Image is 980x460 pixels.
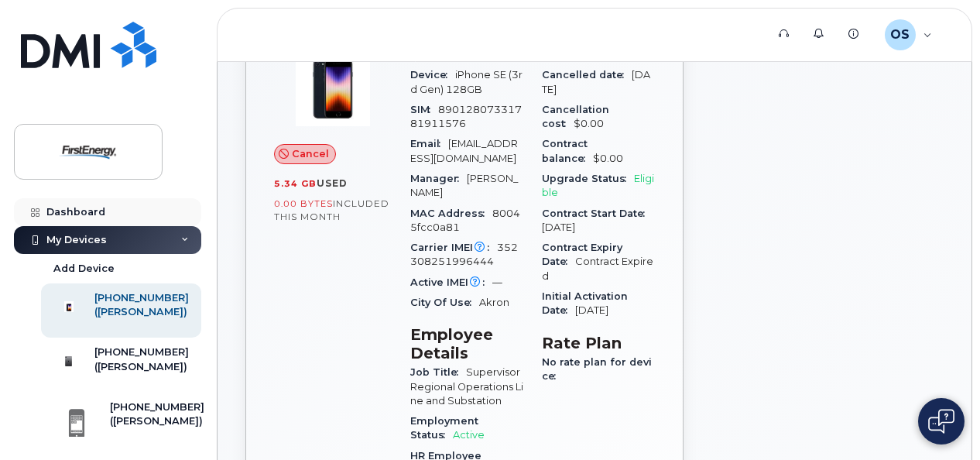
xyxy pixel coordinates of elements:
[410,104,438,115] span: SIM
[317,177,348,189] span: used
[410,138,448,149] span: Email
[542,221,575,233] span: [DATE]
[410,208,520,233] span: 80045fcc0a81
[453,429,485,441] span: Active
[574,118,604,129] span: $0.00
[274,198,333,209] span: 0.00 Bytes
[542,208,653,219] span: Contract Start Date
[492,276,502,288] span: —
[410,325,523,362] h3: Employee Details
[542,69,650,94] span: [DATE]
[286,36,379,129] img: image20231002-3703462-1angbar.jpeg
[410,104,522,129] span: 89012807331781911576
[542,242,622,267] span: Contract Expiry Date
[542,138,593,163] span: Contract balance
[874,19,943,50] div: Ommert, Stephen J
[928,409,954,434] img: Open chat
[542,256,653,281] span: Contract Expired
[542,290,628,316] span: Initial Activation Date
[410,366,523,407] span: Supervisor Regional Operations Line and Substation
[542,356,652,382] span: No rate plan for device
[542,334,655,352] h3: Rate Plan
[410,69,455,81] span: Device
[542,104,609,129] span: Cancellation cost
[410,69,523,94] span: iPhone SE (3rd Gen) 128GB
[410,276,492,288] span: Active IMEI
[542,69,632,81] span: Cancelled date
[410,173,467,184] span: Manager
[410,366,466,378] span: Job Title
[890,26,910,44] span: OS
[593,153,623,164] span: $0.00
[410,415,478,441] span: Employment Status
[410,138,518,163] span: [EMAIL_ADDRESS][DOMAIN_NAME]
[274,178,317,189] span: 5.34 GB
[410,297,479,308] span: City Of Use
[479,297,509,308] span: Akron
[542,173,634,184] span: Upgrade Status
[410,208,492,219] span: MAC Address
[292,146,329,161] span: Cancel
[410,242,497,253] span: Carrier IMEI
[575,304,608,316] span: [DATE]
